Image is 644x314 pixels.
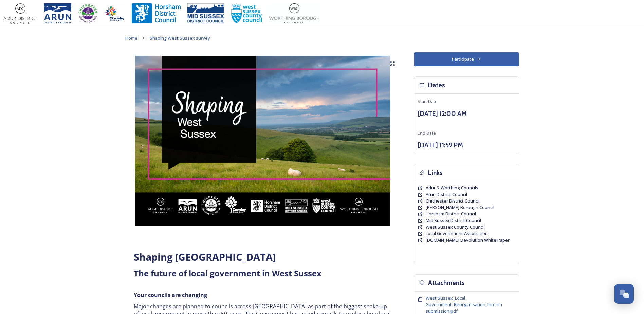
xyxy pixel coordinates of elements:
[426,211,476,217] a: Horsham District Council
[426,230,488,237] a: Local Government Association
[414,52,519,66] button: Participate
[418,130,436,136] span: End Date
[426,237,510,243] a: [DOMAIN_NAME] Devolution White Paper
[134,267,321,279] strong: The future of local government in West Sussex
[150,35,210,41] span: Shaping West Sussex survey
[269,3,319,24] img: Worthing_Adur%20%281%29.jpg
[125,34,137,42] a: Home
[134,250,276,263] strong: Shaping [GEOGRAPHIC_DATA]
[614,284,634,304] button: Open Chat
[426,185,478,191] a: Adur & Worthing Councils
[426,224,485,230] span: West Sussex County Council
[426,204,494,210] span: [PERSON_NAME] Borough Council
[426,217,481,223] span: Mid Sussex District Council
[426,295,502,314] span: West Sussex_Local Government_Reorganisation_Interim submission.pdf
[426,224,485,230] a: West Sussex County Council
[418,109,515,119] h3: [DATE] 12:00 AM
[132,3,181,24] img: Horsham%20DC%20Logo.jpg
[428,278,465,288] h3: Attachments
[187,3,224,24] img: 150ppimsdc%20logo%20blue.png
[428,168,443,178] h3: Links
[428,80,445,90] h3: Dates
[418,98,438,104] span: Start Date
[231,3,263,24] img: WSCCPos-Spot-25mm.jpg
[426,217,481,224] a: Mid Sussex District Council
[78,3,98,24] img: CDC%20Logo%20-%20you%20may%20have%20a%20better%20version.jpg
[3,3,37,24] img: Adur%20logo%20%281%29.jpeg
[125,35,137,41] span: Home
[105,3,125,24] img: Crawley%20BC%20logo.jpg
[418,140,515,150] h3: [DATE] 11:59 PM
[426,191,467,198] a: Arun District Council
[426,198,480,204] a: Chichester District Council
[150,34,210,42] a: Shaping West Sussex survey
[134,291,207,299] strong: Your councils are changing
[44,3,71,24] img: Arun%20District%20Council%20logo%20blue%20CMYK.jpg
[426,204,494,211] a: [PERSON_NAME] Borough Council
